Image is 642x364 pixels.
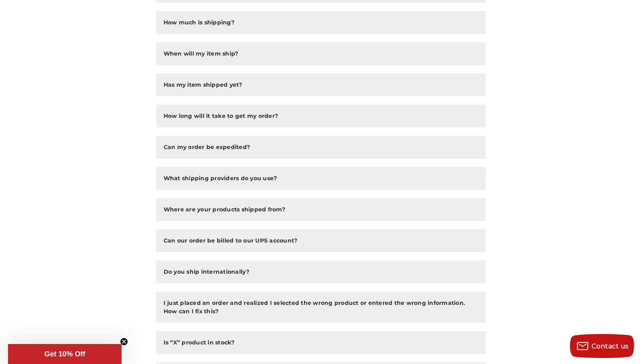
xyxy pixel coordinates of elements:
[156,229,486,252] button: Can our order be billed to our UPS account?
[164,268,250,276] h2: Do you ship internationally?
[156,105,486,127] button: How long will it take to get my order?
[156,331,486,354] button: Is “X” product in stock?
[156,292,486,323] button: I just placed an order and realized I selected the wrong product or entered the wrong information...
[164,338,235,347] h2: Is “X” product in stock?
[156,198,486,221] button: Where are your products shipped from?
[156,136,486,159] button: Can my order be expedited?
[156,42,486,65] button: When will my item ship?
[164,50,238,58] h2: When will my item ship?
[164,299,479,316] h2: I just placed an order and realized I selected the wrong product or entered the wrong information...
[164,81,242,89] h2: Has my item shipped yet?
[164,18,234,27] h2: How much is shipping?
[592,342,629,350] span: Contact us
[164,174,277,183] h2: What shipping providers do you use?
[164,237,298,245] h2: Can our order be billed to our UPS account?
[156,261,486,283] button: Do you ship internationally?
[164,112,278,120] h2: How long will it take to get my order?
[156,167,486,190] button: What shipping providers do you use?
[570,334,634,358] button: Contact us
[120,338,128,346] button: Close teaser
[156,11,486,34] button: How much is shipping?
[164,143,250,151] h2: Can my order be expedited?
[164,205,285,214] h2: Where are your products shipped from?
[44,350,85,358] span: Get 10% Off
[8,344,122,364] div: Get 10% OffClose teaser
[156,74,486,96] button: Has my item shipped yet?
